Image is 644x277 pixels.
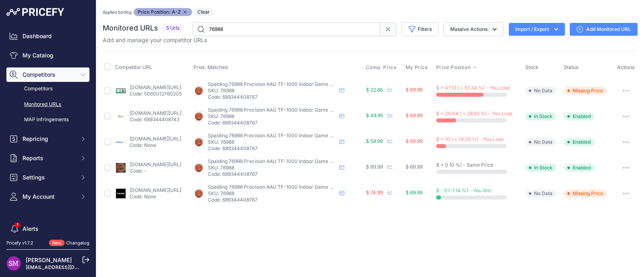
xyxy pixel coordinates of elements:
[366,164,383,170] span: $ 69.99
[406,64,428,71] span: My Price
[6,170,89,185] button: Settings
[66,240,89,246] a: Changelog
[436,136,504,142] span: $ + 10 ( + 14.29 %) - You Lose
[509,23,565,36] button: Import / Export
[406,189,423,196] span: $ 69.99
[208,81,430,87] span: Spalding 76988 Precision AAU TF-1000 Indoor Game Basketball Womens Intermediate Size 7 28.5
[130,84,181,90] a: [DOMAIN_NAME][URL]
[366,64,397,71] span: Comp. Price
[6,222,89,236] a: Alerts
[564,87,607,95] span: Missing Price
[366,87,383,93] span: $ 22.86
[564,64,579,70] span: Status
[525,87,557,95] span: No Data
[6,67,89,82] button: Competitors
[22,154,75,162] span: Reports
[401,22,439,36] button: Filters
[436,64,477,71] button: Price Position
[130,110,181,116] a: [DOMAIN_NAME][URL]
[366,112,383,118] span: $ 49.95
[26,257,72,263] a: [PERSON_NAME]
[22,71,75,79] span: Competitors
[6,113,89,127] a: MAP infringements
[208,184,430,190] span: Spalding 76988 Precision AAU TF-1000 Indoor Game Basketball Womens Intermediate Size 7 28.5
[564,164,595,172] span: Enabled
[49,240,65,246] span: New
[22,193,75,201] span: My Account
[193,64,228,70] span: Prod. Matched
[525,112,557,120] span: In Stock
[525,189,557,198] span: No Data
[406,64,430,71] button: My Price
[366,189,383,196] span: $ 74.99
[436,64,471,71] span: Price Position
[6,98,89,112] a: Monitored URLs
[436,162,493,168] span: $ + 0 (0 %) - Same Price
[161,24,185,33] span: 5 Urls
[134,8,192,16] span: Price Position: A-Z
[208,158,430,164] span: Spalding 76988 Precision AAU TF-1000 Indoor Game Basketball Womens Intermediate Size 7 28.5
[570,23,638,36] a: Add Monitored URL
[436,187,492,193] span: $ - 5 (-7.14 %) - You Win
[6,8,64,16] img: Pricefy Logo
[130,187,181,193] a: [DOMAIN_NAME][URL]
[208,190,336,197] p: SKU: 76988
[208,171,336,177] p: Code: 689344408767
[6,29,89,267] nav: Sidebar
[208,145,336,152] p: Code: 689344408767
[406,138,423,144] span: $ 69.99
[617,64,635,70] span: Actions
[406,164,423,170] span: $ 69.99
[193,8,214,16] button: Clear
[443,22,504,36] button: Massive Actions
[22,173,75,181] span: Settings
[208,113,336,120] p: SKU: 76988
[436,85,510,91] span: $ + 47.13 ( + 67.34 %) - You Lose
[208,88,336,94] p: SKU: 76988
[6,189,89,204] button: My Account
[208,120,336,126] p: Code: 689344408767
[436,110,512,116] span: $ + 20.04 ( + 28.63 %) - You Lose
[6,132,89,146] button: Repricing
[130,193,181,200] p: Code: None
[6,48,89,63] a: My Catalog
[564,138,595,146] span: Enabled
[130,168,181,174] p: Code: -
[525,64,538,70] span: Stock
[115,64,152,70] span: Competitor URL
[193,22,380,36] input: Search
[564,112,595,120] span: Enabled
[208,132,430,138] span: Spalding 76988 Precision AAU TF-1000 Indoor Game Basketball Womens Intermediate Size 7 28.5
[208,139,336,145] p: SKU: 76988
[103,36,207,44] p: Add and manage your competitor URLs
[525,138,557,146] span: No Data
[103,10,132,14] small: Applied Sorting:
[130,142,181,149] p: Code: None
[26,264,110,270] a: [EMAIL_ADDRESS][DOMAIN_NAME]
[208,165,336,171] p: SKU: 76988
[130,136,181,142] a: [DOMAIN_NAME][URL]
[406,87,423,93] span: $ 69.99
[208,107,430,113] span: Spalding 76988 Precision AAU TF-1000 Indoor Game Basketball Womens Intermediate Size 7 28.5
[6,240,33,246] div: Pricefy v1.7.2
[406,112,423,118] span: $ 69.99
[130,116,181,123] p: Code: 689344408743
[6,82,89,96] a: Competitors
[130,161,181,167] a: [DOMAIN_NAME][URL]
[22,135,75,143] span: Repricing
[525,164,557,172] span: In Stock
[6,29,89,43] a: Dashboard
[208,94,336,100] p: Code: 689344408767
[366,138,383,144] span: $ 59.99
[130,91,182,97] p: Code: 5060012760205
[366,64,398,71] button: Comp. Price
[6,151,89,165] button: Reports
[564,189,607,198] span: Missing Price
[103,22,158,34] h2: Monitored URLs
[208,197,336,203] p: Code: 689344408767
